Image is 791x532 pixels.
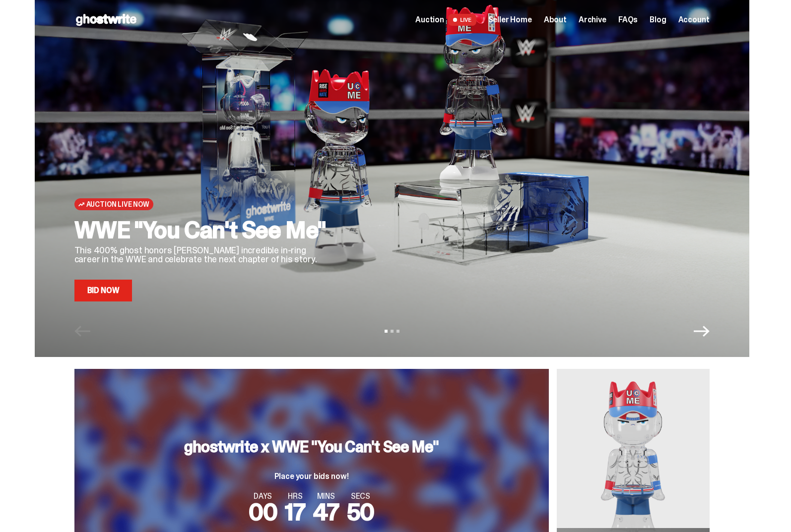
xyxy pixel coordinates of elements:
[448,14,476,26] span: LIVE
[579,16,606,24] a: Archive
[184,473,439,480] p: Place your bids now!
[347,492,375,500] span: SECS
[74,218,332,242] h2: WWE "You Can't See Me"
[285,492,305,500] span: HRS
[285,496,305,528] span: 17
[313,496,339,528] span: 47
[415,16,444,24] span: Auction
[396,330,399,333] button: View slide 3
[249,496,277,528] span: 00
[391,330,394,333] button: View slide 2
[86,200,149,208] span: Auction Live Now
[74,280,132,301] a: Bid Now
[650,16,666,24] a: Blog
[347,496,375,528] span: 50
[415,14,476,26] a: Auction LIVE
[678,16,710,24] a: Account
[488,16,532,24] a: Seller Home
[313,492,339,500] span: MINS
[385,330,388,333] button: View slide 1
[184,439,439,455] h3: ghostwrite x WWE "You Can't See Me"
[544,16,567,24] a: About
[618,16,638,24] a: FAQs
[74,246,332,264] p: This 400% ghost honors [PERSON_NAME] incredible in-ring career in the WWE and celebrate the next ...
[694,323,710,339] button: Next
[249,492,277,500] span: DAYS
